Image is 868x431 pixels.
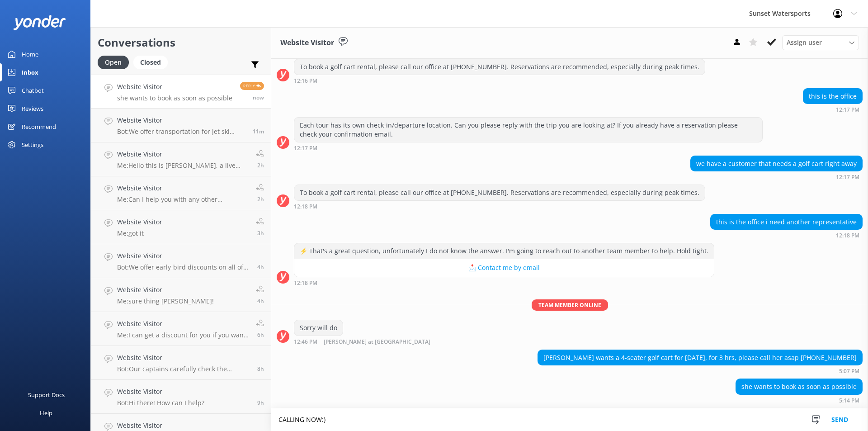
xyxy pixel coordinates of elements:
[839,369,859,374] strong: 5:07 PM
[836,175,859,180] strong: 12:17 PM
[257,229,264,237] span: 12:32pm 10-Aug-2025 (UTC -05:00) America/Cancun
[294,320,343,336] div: Sorry will do
[117,161,249,170] p: Me: Hello this is [PERSON_NAME], a live agent. Can I help you?
[117,387,204,397] h4: Website Visitor
[117,399,204,407] p: Bot: Hi there! How can I help?
[117,319,249,329] h4: Website Visitor
[117,115,246,125] h4: Website Visitor
[117,183,249,193] h4: Website Visitor
[836,107,859,113] strong: 12:17 PM
[294,338,460,345] div: 11:46am 10-Aug-2025 (UTC -05:00) America/Cancun
[240,82,264,90] span: Reply
[98,34,264,51] h2: Conversations
[253,128,264,135] span: 04:03pm 10-Aug-2025 (UTC -05:00) America/Cancun
[711,214,862,230] div: this is the office i need another representative
[91,346,271,380] a: Website VisitorBot:Our captains carefully check the weather on the day of your trip. If condition...
[257,365,264,373] span: 07:46am 10-Aug-2025 (UTC -05:00) America/Cancun
[14,15,66,30] img: yonder-white-logo.png
[117,353,250,363] h4: Website Visitor
[91,244,271,278] a: Website VisitorBot:We offer early-bird discounts on all of our morning trips. When you book direc...
[294,118,762,142] div: Each tour has its own check-in/departure location. Can you please reply with the trip you are loo...
[257,297,264,305] span: 11:50am 10-Aug-2025 (UTC -05:00) America/Cancun
[28,386,65,404] div: Support Docs
[91,312,271,346] a: Website VisitorMe:I can get a discount for you if you want to go in the morning. Please give me a...
[91,210,271,244] a: Website VisitorMe:got it3h
[22,81,44,99] div: Chatbot
[117,94,232,102] p: she wants to book as soon as possible
[294,259,714,277] button: 📩 Contact me by email
[294,203,705,209] div: 11:18am 10-Aug-2025 (UTC -05:00) America/Cancun
[532,299,608,311] span: Team member online
[117,285,214,295] h4: Website Visitor
[117,128,246,136] p: Bot: We offer transportation for jet ski tours based on availability. To arrange transportation, ...
[257,331,264,339] span: 10:01am 10-Aug-2025 (UTC -05:00) America/Cancun
[294,77,705,84] div: 11:16am 10-Aug-2025 (UTC -05:00) America/Cancun
[294,204,317,209] strong: 12:18 PM
[133,56,168,69] div: Closed
[91,176,271,210] a: Website VisitorMe:Can I help you with any other questions?2h
[257,263,264,271] span: 12:10pm 10-Aug-2025 (UTC -05:00) America/Cancun
[91,109,271,142] a: Website VisitorBot:We offer transportation for jet ski tours based on availability. To arrange tr...
[117,217,162,227] h4: Website Visitor
[257,195,264,203] span: 01:37pm 10-Aug-2025 (UTC -05:00) America/Cancun
[22,45,38,63] div: Home
[98,57,133,67] a: Open
[803,89,862,104] div: this is the office
[117,82,232,92] h4: Website Visitor
[736,379,862,394] div: she wants to book as soon as possible
[538,350,862,365] div: [PERSON_NAME] wants a 4-seater golf cart for [DATE], for 3 hrs, please call her asap [PHONE_NUMBER]
[294,145,763,151] div: 11:17am 10-Aug-2025 (UTC -05:00) America/Cancun
[117,251,250,261] h4: Website Visitor
[294,59,705,75] div: To book a golf cart rental, please call our office at [PHONE_NUMBER]. Reservations are recommende...
[98,56,129,69] div: Open
[823,408,857,431] button: Send
[294,280,317,286] strong: 12:18 PM
[117,421,247,431] h4: Website Visitor
[22,63,38,81] div: Inbox
[117,331,249,339] p: Me: I can get a discount for you if you want to go in the morning. Please give me a call at [PHON...
[253,94,264,101] span: 04:14pm 10-Aug-2025 (UTC -05:00) America/Cancun
[294,146,317,151] strong: 12:17 PM
[91,142,271,176] a: Website VisitorMe:Hello this is [PERSON_NAME], a live agent. Can I help you?2h
[91,75,271,109] a: Website Visitorshe wants to book as soon as possibleReplynow
[117,229,162,237] p: Me: got it
[294,279,714,286] div: 11:18am 10-Aug-2025 (UTC -05:00) America/Cancun
[787,38,822,47] span: Assign user
[691,156,862,171] div: we have a customer that needs a golf cart right away
[133,57,172,67] a: Closed
[710,232,863,238] div: 11:18am 10-Aug-2025 (UTC -05:00) America/Cancun
[294,339,317,345] strong: 12:46 PM
[538,368,863,374] div: 04:07pm 10-Aug-2025 (UTC -05:00) America/Cancun
[803,106,863,113] div: 11:17am 10-Aug-2025 (UTC -05:00) America/Cancun
[690,174,863,180] div: 11:17am 10-Aug-2025 (UTC -05:00) America/Cancun
[782,35,859,50] div: Assign User
[22,99,43,118] div: Reviews
[117,297,214,305] p: Me: sure thing [PERSON_NAME]!
[280,37,334,49] h3: Website Visitor
[271,408,868,431] textarea: CALLING NOW:)
[22,118,56,136] div: Recommend
[836,233,859,238] strong: 12:18 PM
[324,339,430,345] span: [PERSON_NAME] at [GEOGRAPHIC_DATA]
[257,161,264,169] span: 02:07pm 10-Aug-2025 (UTC -05:00) America/Cancun
[22,136,43,154] div: Settings
[117,263,250,271] p: Bot: We offer early-bird discounts on all of our morning trips. When you book direct, we guarante...
[839,398,859,403] strong: 5:14 PM
[294,185,705,200] div: To book a golf cart rental, please call our office at [PHONE_NUMBER]. Reservations are recommende...
[294,243,714,259] div: ⚡ That's a great question, unfortunately I do not know the answer. I'm going to reach out to anot...
[117,195,249,204] p: Me: Can I help you with any other questions?
[257,399,264,407] span: 06:57am 10-Aug-2025 (UTC -05:00) America/Cancun
[91,380,271,414] a: Website VisitorBot:Hi there! How can I help?9h
[294,78,317,84] strong: 12:16 PM
[91,278,271,312] a: Website VisitorMe:sure thing [PERSON_NAME]!4h
[40,404,52,422] div: Help
[117,365,250,373] p: Bot: Our captains carefully check the weather on the day of your trip. If conditions are unsafe, ...
[736,397,863,403] div: 04:14pm 10-Aug-2025 (UTC -05:00) America/Cancun
[117,149,249,159] h4: Website Visitor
